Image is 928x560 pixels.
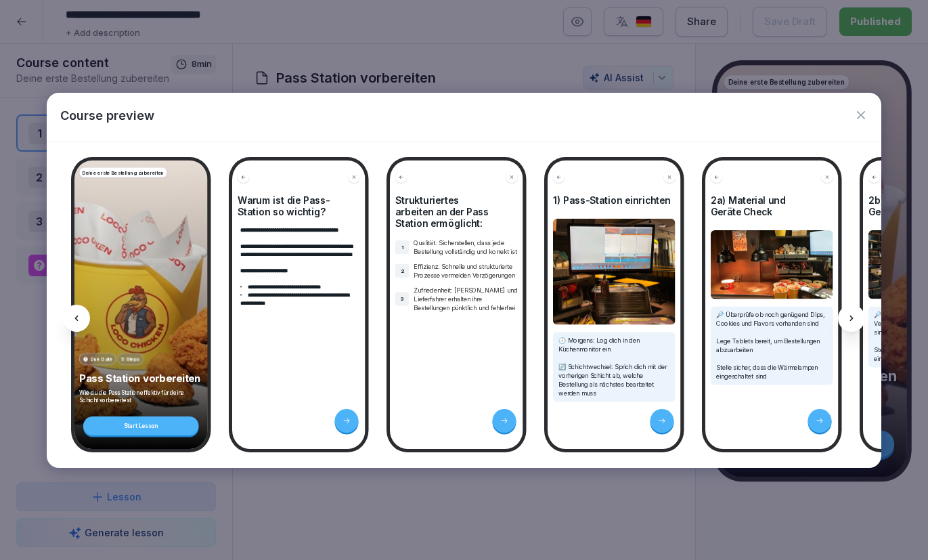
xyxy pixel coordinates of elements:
[711,194,833,217] h4: 2a) Material und Geräte Check
[716,310,828,381] p: 🔎 Überprüfe ob noch genügend Dips, Cookies und Flavors vorhanden sind Lege Tablets bereit, um Bes...
[79,372,203,385] p: Pass Station vorbereiten
[60,106,154,125] p: Course preview
[711,230,833,299] img: Image and Text preview image
[395,194,518,229] h4: Strukturiertes arbeiten an der Pass Station ermöglicht:
[414,262,518,280] p: Effizienz: Schnelle und strukturierte Prozesse vermeiden Verzögerungen
[90,356,112,363] p: Due Date
[553,219,676,325] img: Image and Text preview image
[558,336,670,397] p: 🕖 Morgens: Log dich in den Küchenmonitor ein 🔄 Schichtwechsel: Sprich dich mit der vorherigen Sch...
[400,267,403,274] p: 2
[414,286,518,312] p: Zufriedenheit: [PERSON_NAME] und Lieferfahrer erhalten ihre Bestellungen pünktlich und fehlerfrei
[414,238,518,256] p: Qualität: Sicherstellen, dass jede Bestellung vollständig und korrekt ist
[400,295,403,302] p: 3
[401,243,403,251] p: 1
[79,389,203,404] p: Wie du die Pass Station effektiv für deine Schicht vorbereitest
[238,194,360,217] h4: Warum ist die Pass-Station so wichtig?
[83,416,199,435] div: Start Lesson
[121,356,139,363] p: 5 Steps
[553,194,676,206] h4: 1) Pass-Station einrichten
[82,169,164,176] p: Deine erste Bestellung zubereiten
